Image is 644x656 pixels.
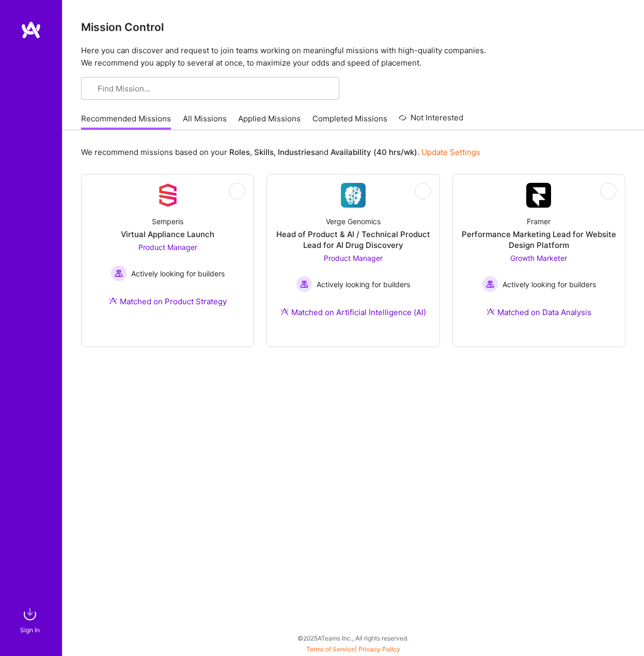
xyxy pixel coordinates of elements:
[326,216,381,227] div: Verge Genomics
[98,83,331,94] input: Find Mission...
[358,645,400,653] a: Privacy Policy
[89,85,97,93] i: icon SearchGrey
[131,268,225,279] span: Actively looking for builders
[482,276,498,292] img: Actively looking for builders
[20,604,40,624] img: sign in
[275,183,431,330] a: Company LogoVerge GenomicsHead of Product & AI / Technical Product Lead for AI Drug DiscoveryProd...
[486,307,591,318] div: Matched on Data Analysis
[527,216,551,227] div: Framer
[233,187,241,195] i: icon EyeClosed
[62,625,644,651] div: © 2025 ATeams Inc., All rights reserved.
[280,307,289,316] img: Ateam Purple Icon
[238,113,301,130] a: Applied Missions
[90,183,245,319] a: Company LogoSemperisVirtual Appliance LaunchProduct Manager Actively looking for buildersActively...
[421,147,480,157] a: Update Settings
[324,254,383,262] span: Product Manager
[109,296,227,307] div: Matched on Product Strategy
[21,21,41,39] img: logo
[81,44,625,69] p: Here you can discover and request to join teams working on meaningful missions with high-quality ...
[341,183,366,208] img: Company Logo
[461,229,617,251] div: Performance Marketing Lead for Website Design Platform
[81,113,171,130] a: Recommended Missions
[254,147,274,157] b: Skills
[152,216,183,227] div: Semperis
[20,624,40,635] div: Sign In
[229,147,250,157] b: Roles
[399,112,463,130] a: Not Interested
[510,254,567,262] span: Growth Marketer
[109,296,117,305] img: Ateam Purple Icon
[312,113,387,130] a: Completed Missions
[419,187,427,195] i: icon EyeClosed
[121,229,214,240] div: Virtual Appliance Launch
[331,147,417,157] b: Availability (40 hrs/wk)
[317,279,410,290] span: Actively looking for builders
[155,183,180,208] img: Company Logo
[81,147,480,158] p: We recommend missions based on your , , and .
[526,183,551,208] img: Company Logo
[461,183,617,330] a: Company LogoFramerPerformance Marketing Lead for Website Design PlatformGrowth Marketer Actively ...
[280,307,426,318] div: Matched on Artificial Intelligence (AI)
[486,307,495,316] img: Ateam Purple Icon
[306,645,400,653] span: |
[22,604,40,635] a: sign inSign In
[81,21,625,34] h3: Mission Control
[111,265,127,282] img: Actively looking for builders
[502,279,596,290] span: Actively looking for builders
[138,243,197,252] span: Product Manager
[183,113,227,130] a: All Missions
[306,645,355,653] a: Terms of Service
[604,187,612,195] i: icon EyeClosed
[275,229,431,251] div: Head of Product & AI / Technical Product Lead for AI Drug Discovery
[296,276,312,292] img: Actively looking for builders
[278,147,315,157] b: Industries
